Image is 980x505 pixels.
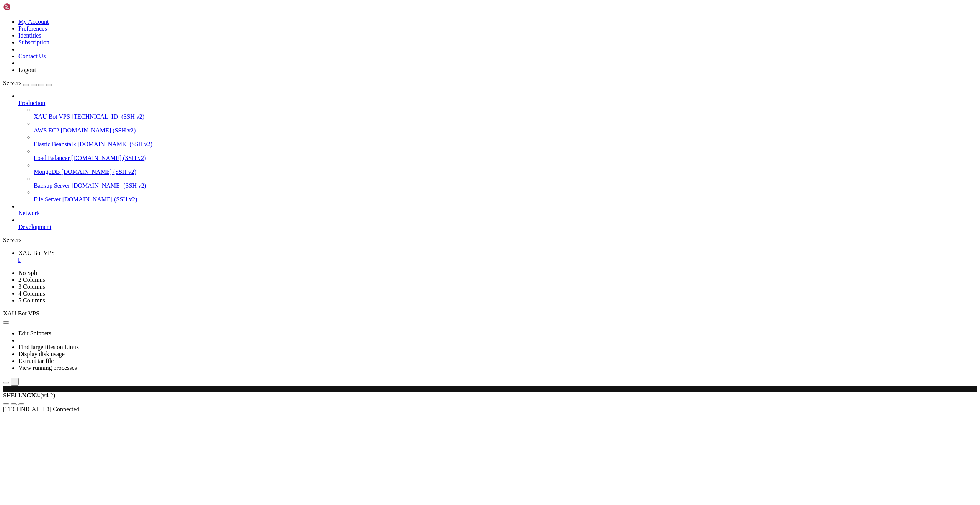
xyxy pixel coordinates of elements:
[18,297,45,304] a: 5 Columns
[18,224,977,230] a: Development
[18,53,46,59] a: Contact Us
[18,210,977,217] a: Network
[34,182,70,189] span: Backup Server
[71,155,146,161] span: [DOMAIN_NAME] (SSH v2)
[34,189,977,203] li: File Server [DOMAIN_NAME] (SSH v2)
[34,106,977,120] li: XAU Bot VPS [TECHNICAL_ID] (SSH v2)
[18,270,39,276] a: No Split
[3,3,47,11] img: Shellngn
[18,276,45,283] a: 2 Columns
[18,32,41,39] a: Identities
[18,18,49,25] a: My Account
[34,168,60,175] span: MongoDB
[34,175,977,189] li: Backup Server [DOMAIN_NAME] (SSH v2)
[3,310,39,317] span: XAU Bot VPS
[3,80,21,86] span: Servers
[72,113,144,120] span: [TECHNICAL_ID] (SSH v2)
[34,182,977,189] a: Backup Server [DOMAIN_NAME] (SSH v2)
[18,224,51,230] span: Development
[18,39,49,46] a: Subscription
[18,283,45,290] a: 3 Columns
[18,203,977,217] li: Network
[18,330,51,337] a: Edit Snippets
[34,127,977,134] a: AWS EC2 [DOMAIN_NAME] (SSH v2)
[11,378,19,386] button: 
[18,358,54,364] a: Extract tar file
[34,127,59,134] span: AWS EC2
[34,168,977,175] a: MongoDB [DOMAIN_NAME] (SSH v2)
[18,217,977,230] li: Development
[14,379,16,384] div: 
[18,67,36,73] a: Logout
[18,364,77,371] a: View running processes
[18,25,47,32] a: Preferences
[18,100,977,106] a: Production
[61,168,136,175] span: [DOMAIN_NAME] (SSH v2)
[78,141,153,147] span: [DOMAIN_NAME] (SSH v2)
[34,113,977,120] a: XAU Bot VPS [TECHNICAL_ID] (SSH v2)
[18,100,45,106] span: Production
[34,155,977,162] a: Load Balancer [DOMAIN_NAME] (SSH v2)
[34,141,76,147] span: Elastic Beanstalk
[62,196,137,203] span: [DOMAIN_NAME] (SSH v2)
[18,257,977,263] a: 
[34,196,61,203] span: File Server
[34,162,977,175] li: MongoDB [DOMAIN_NAME] (SSH v2)
[18,250,977,263] a: XAU Bot VPS
[34,148,977,162] li: Load Balancer [DOMAIN_NAME] (SSH v2)
[72,182,147,189] span: [DOMAIN_NAME] (SSH v2)
[34,113,70,120] span: XAU Bot VPS
[3,237,977,244] div: Servers
[34,196,977,203] a: File Server [DOMAIN_NAME] (SSH v2)
[34,155,70,161] span: Load Balancer
[18,93,977,203] li: Production
[18,344,79,350] a: Find large files on Linux
[3,80,52,86] a: Servers
[18,351,65,357] a: Display disk usage
[34,141,977,148] a: Elastic Beanstalk [DOMAIN_NAME] (SSH v2)
[34,120,977,134] li: AWS EC2 [DOMAIN_NAME] (SSH v2)
[18,250,55,256] span: XAU Bot VPS
[34,134,977,148] li: Elastic Beanstalk [DOMAIN_NAME] (SSH v2)
[18,210,40,216] span: Network
[18,290,45,297] a: 4 Columns
[61,127,136,134] span: [DOMAIN_NAME] (SSH v2)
